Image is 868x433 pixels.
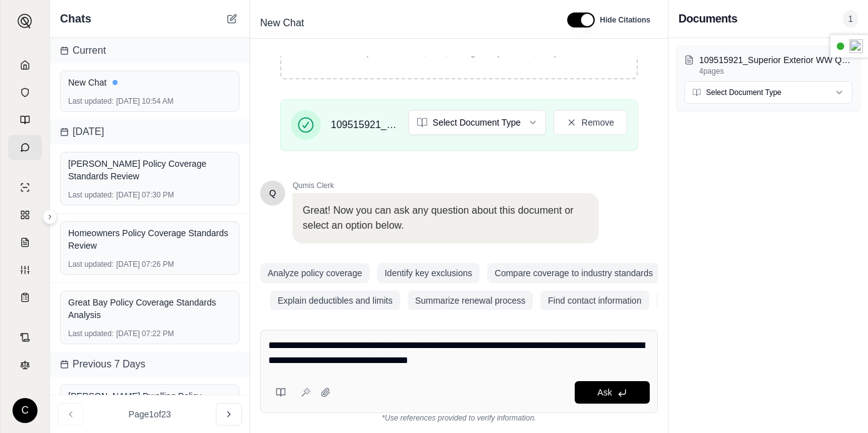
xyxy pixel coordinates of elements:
p: 109515921_Superior Exterior WW Quote.pdf [699,54,852,66]
span: Ask [597,387,612,397]
div: New Chat [68,76,231,89]
span: Chats [60,10,91,27]
div: [PERSON_NAME] Policy Coverage Standards Review [68,157,231,182]
button: Expand sidebar [43,209,58,224]
span: Last updated: [68,96,114,106]
button: Identify key exclusions [377,263,480,283]
span: Last updated: [68,190,114,200]
a: Contract Analysis [8,325,42,350]
a: Documents Vault [8,80,42,105]
div: [DATE] 07:26 PM [68,259,231,269]
button: Explain deductibles and limits [270,291,400,311]
button: Check for specific endorsements [657,291,799,311]
div: Edit Title [255,13,552,33]
span: 109515921_Superior Exterior WW Quote.pdf [331,117,398,132]
div: [DATE] 07:30 PM [68,190,231,200]
button: New Chat [225,11,240,26]
div: [DATE] 10:54 AM [68,96,231,106]
span: New Chat [255,13,309,33]
div: Homeowners Policy Coverage Standards Review [68,227,231,252]
p: Great! Now you can ask any question about this document or select an option below. [303,203,588,233]
p: 4 pages [699,66,852,76]
span: Hide Citations [600,15,650,25]
button: Analyze policy coverage [260,263,370,283]
button: 109515921_Superior Exterior WW Quote.pdf4pages [684,54,852,76]
button: Compare coverage to industry standards [487,263,660,283]
div: *Use references provided to verify information. [260,413,658,423]
div: Previous 7 Days [50,352,250,377]
button: Find contact information [540,291,648,311]
span: Page 1 of 23 [129,408,171,421]
button: Expand sidebar [13,9,38,34]
div: Current [50,38,250,63]
a: Claim Coverage [8,230,42,255]
button: Remove [553,110,627,135]
a: Single Policy [8,175,42,200]
div: [DATE] [50,119,250,144]
button: Ask [575,381,650,404]
span: Qumis Clerk [293,181,598,191]
a: Policy Comparisons [8,202,42,227]
img: Expand sidebar [18,14,33,29]
a: Custom Report [8,257,42,282]
div: [PERSON_NAME] Dwelling Policy Coverages Recap [68,390,231,415]
span: Last updated: [68,259,114,269]
span: 1 [843,10,858,27]
a: Prompt Library [8,107,42,132]
a: Chat [8,135,42,160]
span: Last updated: [68,329,114,339]
h3: Documents [679,10,737,27]
a: Coverage Table [8,285,42,310]
div: [DATE] 07:22 PM [68,329,231,339]
a: Home [8,52,42,77]
a: Legal Search Engine [8,352,42,377]
button: Summarize renewal process [408,291,533,311]
span: Hello [270,187,276,199]
div: C [13,398,38,423]
div: Great Bay Policy Coverage Standards Analysis [68,296,231,321]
